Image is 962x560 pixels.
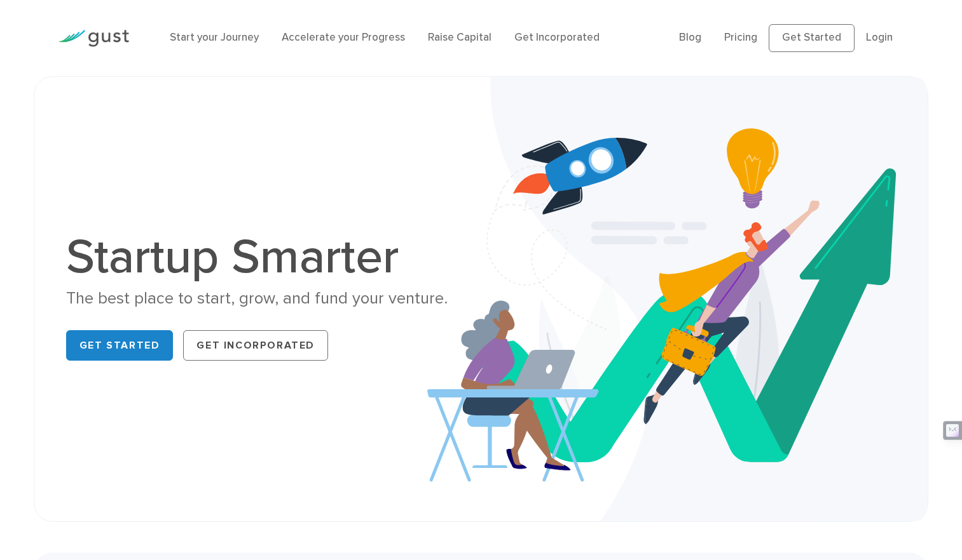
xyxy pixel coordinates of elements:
a: Get Incorporated [183,330,328,361]
a: Start your Journey [170,31,259,44]
img: Gust Logo [58,30,129,47]
img: Startup Smarter Hero [427,77,928,521]
h1: Startup Smarter [66,233,472,281]
a: Pricing [724,31,757,44]
a: Get Started [769,24,855,52]
div: The best place to start, grow, and fund your venture. [66,288,472,310]
a: Get Started [66,330,174,361]
a: Login [866,31,893,44]
a: Raise Capital [428,31,491,44]
a: Accelerate your Progress [282,31,405,44]
a: Get Incorporated [514,31,600,44]
a: Blog [679,31,701,44]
